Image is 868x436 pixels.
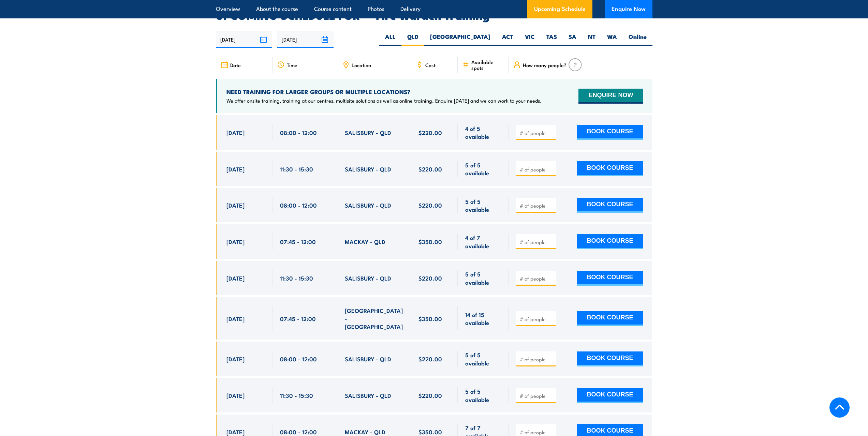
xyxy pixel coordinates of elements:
[418,129,442,136] span: $220.00
[280,201,317,209] span: 08:00 - 12:00
[465,311,501,327] span: 14 of 15 available
[541,33,563,46] label: TAS
[280,315,316,322] span: 07:45 - 12:00
[226,315,245,322] span: [DATE]
[465,197,501,213] span: 5 of 5 available
[345,306,403,330] span: [GEOGRAPHIC_DATA] - [GEOGRAPHIC_DATA]
[523,62,567,68] span: How many people?
[345,355,391,363] span: SALISBURY - QLD
[577,198,643,213] button: BOOK COURSE
[345,428,385,436] span: MACKAY - QLD
[465,234,501,250] span: 4 of 7 available
[226,97,542,104] p: We offer onsite training, training at our centres, multisite solutions as well as online training...
[520,356,554,363] input: # of people
[520,239,554,245] input: # of people
[216,10,652,20] h2: UPCOMING SCHEDULE FOR - "Fire Warden Training"
[418,238,442,245] span: $350.00
[226,88,542,95] h4: NEED TRAINING FOR LARGER GROUPS OR MULTIPLE LOCATIONS?
[520,316,554,322] input: # of people
[345,274,391,282] span: SALISBURY - QLD
[345,201,391,209] span: SALISBURY - QLD
[230,62,241,68] span: Date
[520,202,554,209] input: # of people
[280,129,317,136] span: 08:00 - 12:00
[345,165,391,173] span: SALISBURY - QLD
[424,33,496,46] label: [GEOGRAPHIC_DATA]
[226,355,245,363] span: [DATE]
[226,428,245,436] span: [DATE]
[418,165,442,173] span: $220.00
[280,355,317,363] span: 08:00 - 12:00
[465,351,501,367] span: 5 of 5 available
[418,274,442,282] span: $220.00
[418,355,442,363] span: $220.00
[582,33,601,46] label: NT
[401,33,424,46] label: QLD
[352,62,371,68] span: Location
[520,166,554,173] input: # of people
[345,391,391,399] span: SALISBURY - QLD
[226,274,245,282] span: [DATE]
[563,33,582,46] label: SA
[418,315,442,322] span: $350.00
[623,33,652,46] label: Online
[418,201,442,209] span: $220.00
[216,31,272,48] input: From date
[578,89,643,104] button: ENQUIRE NOW
[465,270,501,286] span: 5 of 5 available
[577,351,643,366] button: BOOK COURSE
[280,391,313,399] span: 11:30 - 15:30
[520,275,554,282] input: # of people
[379,33,401,46] label: ALL
[280,165,313,173] span: 11:30 - 15:30
[465,161,501,177] span: 5 of 5 available
[465,387,501,403] span: 5 of 5 available
[577,388,643,403] button: BOOK COURSE
[418,428,442,436] span: $350.00
[520,130,554,136] input: # of people
[418,391,442,399] span: $220.00
[577,311,643,326] button: BOOK COURSE
[277,31,334,48] input: To date
[471,59,504,71] span: Available spots
[496,33,519,46] label: ACT
[226,129,245,136] span: [DATE]
[287,62,297,68] span: Time
[577,161,643,176] button: BOOK COURSE
[226,201,245,209] span: [DATE]
[345,129,391,136] span: SALISBURY - QLD
[601,33,623,46] label: WA
[519,33,541,46] label: VIC
[280,428,317,436] span: 08:00 - 12:00
[280,274,313,282] span: 11:30 - 15:30
[520,392,554,399] input: # of people
[520,429,554,436] input: # of people
[577,271,643,286] button: BOOK COURSE
[425,62,436,68] span: Cost
[280,238,316,245] span: 07:45 - 12:00
[577,234,643,249] button: BOOK COURSE
[226,238,245,245] span: [DATE]
[226,391,245,399] span: [DATE]
[345,238,385,245] span: MACKAY - QLD
[577,125,643,140] button: BOOK COURSE
[465,124,501,140] span: 4 of 5 available
[226,165,245,173] span: [DATE]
